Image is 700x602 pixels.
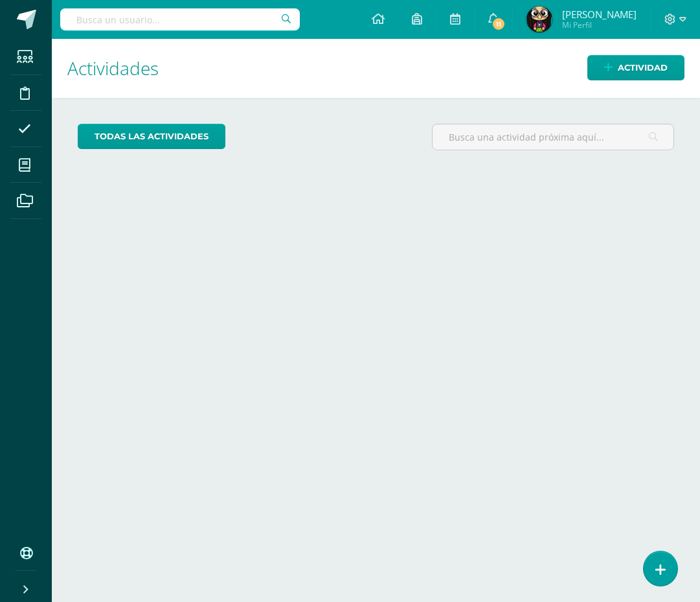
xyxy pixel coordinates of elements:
[562,8,637,21] span: [PERSON_NAME]
[491,17,506,31] span: 11
[526,6,552,32] img: 541e079f71986267fcc673c356566b4f.png
[67,39,684,98] h1: Actividades
[433,124,673,150] input: Busca una actividad próxima aquí...
[587,55,684,80] a: Actividad
[78,124,225,149] a: todas las Actividades
[562,19,637,30] span: Mi Perfil
[60,8,300,30] input: Busca un usuario...
[618,56,668,80] span: Actividad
